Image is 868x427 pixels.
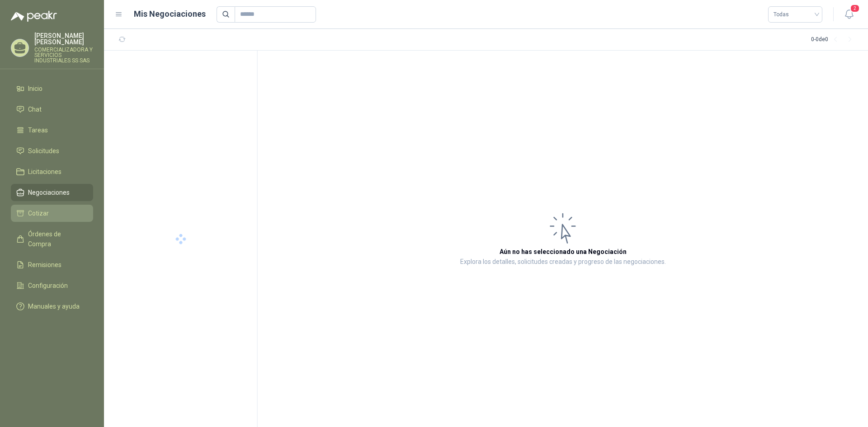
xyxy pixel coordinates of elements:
[28,281,68,291] span: Configuración
[11,11,57,22] img: Logo peakr
[28,229,85,249] span: Órdenes de Compra
[811,33,857,47] div: 0 - 0 de 0
[11,122,93,139] a: Tareas
[34,47,93,63] p: COMERCIALIZADORA Y SERVICIOS INDUSTRIALES SS SAS
[11,80,93,97] a: Inicio
[11,142,93,160] a: Solicitudes
[11,256,93,273] a: Remisiones
[28,301,80,311] span: Manuales y ayuda
[500,247,627,257] h3: Aún no has seleccionado una Negociación
[28,125,48,135] span: Tareas
[11,225,93,253] a: Órdenes de Compra
[11,101,93,118] a: Chat
[460,257,666,267] p: Explora los detalles, solicitudes creadas y progreso de las negociaciones.
[11,205,93,222] a: Cotizar
[28,104,42,114] span: Chat
[774,8,817,21] span: Todas
[28,260,61,270] span: Remisiones
[850,4,860,13] span: 2
[134,8,206,20] h1: Mis Negociaciones
[11,277,93,294] a: Configuración
[11,298,93,315] a: Manuales y ayuda
[28,208,49,218] span: Cotizar
[841,6,857,23] button: 2
[34,33,93,45] p: [PERSON_NAME] [PERSON_NAME]
[28,146,59,156] span: Solicitudes
[28,84,42,94] span: Inicio
[28,167,61,177] span: Licitaciones
[11,184,93,201] a: Negociaciones
[11,163,93,180] a: Licitaciones
[28,188,70,197] span: Negociaciones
